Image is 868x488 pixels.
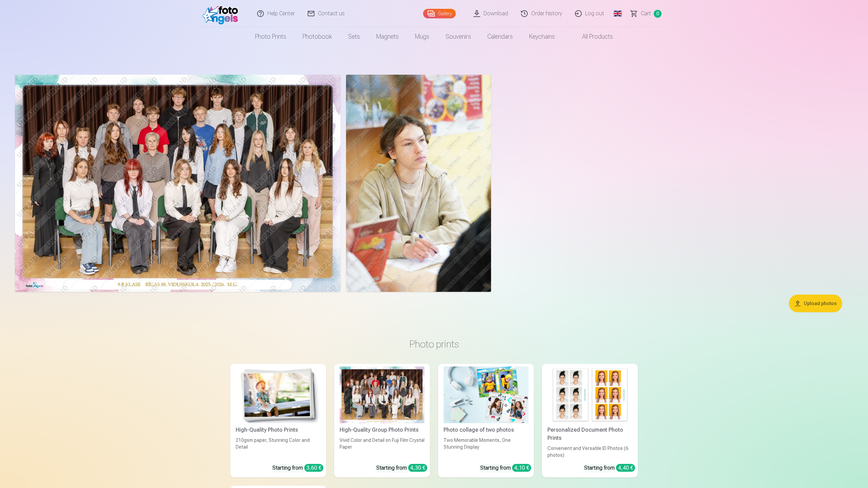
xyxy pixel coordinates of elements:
a: Calendars [479,27,521,46]
div: Photo collage of two photos [441,426,531,434]
div: Two Memorable Moments, One Stunning Display [441,437,531,458]
div: 3,60 € [304,464,323,472]
a: Gallery [423,9,456,18]
a: Photobook [294,27,340,46]
div: High-Quality Group Photo Prints [337,426,427,434]
span: 0 [654,10,662,18]
h3: Photo prints [236,338,632,350]
a: Sets [340,27,368,46]
a: Magnets [368,27,407,46]
a: Photo prints [247,27,294,46]
img: High-Quality Photo Prints [236,367,321,423]
a: Photo collage of two photosPhoto collage of two photosTwo Memorable Moments, One Stunning Display... [438,364,534,477]
div: 4,30 € [408,464,427,472]
a: Keychains [521,27,563,46]
div: 4,10 € [512,464,531,472]
div: 4,40 € [616,464,635,472]
button: Upload photos [789,295,842,312]
span: Сart [641,10,651,18]
div: 210gsm paper, Stunning Color and Detail [233,437,323,458]
img: Photo collage of two photos [444,367,528,423]
div: Starting from [272,464,323,472]
a: High-Quality Group Photo PrintsVivid Color and Detail on Fuji Film Crystal PaperStarting from 4,30 € [334,364,430,477]
div: Starting from [480,464,531,472]
div: Starting from [376,464,427,472]
a: Souvenirs [437,27,479,46]
a: High-Quality Photo PrintsHigh-Quality Photo Prints210gsm paper, Stunning Color and DetailStarting... [230,364,326,477]
a: All products [563,27,621,46]
div: Convenient and Versatile ID Photos (6 photos) [545,445,635,458]
div: Vivid Color and Detail on Fuji Film Crystal Paper [337,437,427,458]
a: Mugs [407,27,437,46]
img: Personalized Document Photo Prints [547,367,632,423]
div: High-Quality Photo Prints [233,426,323,434]
a: Personalized Document Photo PrintsPersonalized Document Photo PrintsConvenient and Versatile ID P... [542,364,638,477]
div: Starting from [584,464,635,472]
div: Personalized Document Photo Prints [545,426,635,442]
img: /fa1 [202,3,241,24]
